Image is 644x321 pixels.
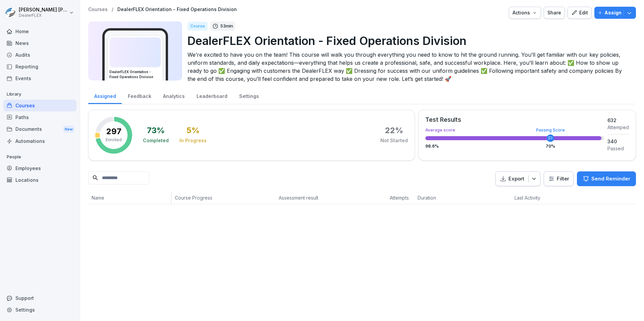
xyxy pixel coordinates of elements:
[571,9,588,16] div: Edit
[19,13,68,18] p: DealerFLEX
[109,69,161,79] h3: DealerFLEX Orientation - Fixed Operations Division
[112,7,113,12] p: /
[568,7,592,19] button: Edit
[19,7,68,13] p: [PERSON_NAME] [PERSON_NAME]
[3,100,76,111] a: Courses
[88,87,122,104] a: Assigned
[509,7,541,19] button: Actions
[233,87,265,104] a: Settings
[425,128,604,132] div: Average score
[547,9,561,16] div: Share
[3,135,76,147] a: Automations
[594,7,636,19] button: Assign
[143,137,169,144] div: Completed
[186,126,200,135] div: 5 %
[3,174,76,186] a: Locations
[187,51,631,83] p: We’re excited to have you on the team! This course will walk you through everything you need to k...
[591,175,630,182] p: Send Reminder
[508,175,524,183] p: Export
[63,125,74,133] div: New
[495,171,540,186] button: Export
[3,72,76,84] a: Events
[175,194,272,201] p: Course Progress
[191,87,233,104] a: Leaderboard
[546,144,555,148] div: 70 %
[544,7,565,19] button: Share
[385,126,403,135] div: 22 %
[179,137,207,144] div: In Progress
[88,7,108,12] a: Courses
[3,152,76,162] p: People
[380,137,408,144] div: Not Started
[604,9,622,16] p: Assign
[106,127,121,136] p: 297
[3,123,76,136] a: DocumentsNew
[515,194,560,201] p: Last Activity
[3,49,76,61] a: Audits
[3,304,76,316] a: Settings
[513,9,537,16] div: Actions
[3,89,76,100] p: Library
[106,137,122,143] p: Enrolled
[117,7,237,12] a: DealerFLEX Orientation - Fixed Operations Division
[536,128,565,132] div: Passing Score
[607,145,629,152] div: Passed
[3,111,76,123] a: Paths
[220,23,233,30] p: 53 min
[418,194,445,201] p: Duration
[607,138,629,145] div: 340
[122,87,157,104] a: Feedback
[92,194,168,201] p: Name
[544,172,573,186] button: Filter
[3,123,76,136] div: Documents
[390,194,411,201] p: Attempts
[607,124,629,131] div: Attemped
[187,32,631,49] p: DealerFLEX Orientation - Fixed Operations Division
[187,22,208,31] div: Course
[147,126,165,135] div: 73 %
[577,171,636,186] button: Send Reminder
[279,194,383,201] p: Assessment result
[3,25,76,37] a: Home
[3,292,76,304] div: Support
[607,117,629,124] div: 632
[3,61,76,72] a: Reporting
[548,175,569,182] div: Filter
[3,162,76,174] a: Employees
[157,87,191,104] a: Analytics
[425,144,604,148] div: 98.6 %
[3,37,76,49] a: News
[425,117,604,123] div: Test Results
